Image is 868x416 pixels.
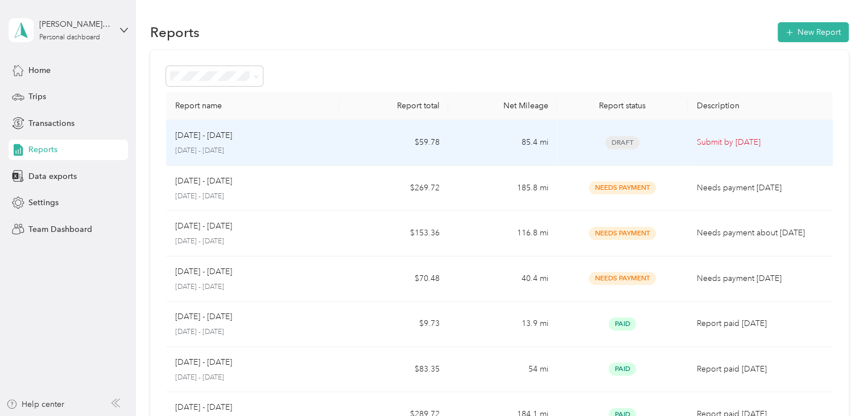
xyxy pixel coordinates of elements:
span: Trips [28,91,46,103]
p: [DATE] - [DATE] [175,282,331,292]
p: Report paid [DATE] [697,363,824,376]
p: [DATE] - [DATE] [175,129,232,142]
span: Transactions [28,117,75,129]
span: Needs Payment [589,272,656,285]
td: $153.36 [340,211,448,256]
td: 40.4 mi [448,256,557,302]
td: 54 mi [448,347,557,393]
th: Description [688,92,833,120]
td: 85.4 mi [448,120,557,166]
span: Data exports [28,170,77,182]
td: $59.78 [340,120,448,166]
p: Needs payment [DATE] [697,182,824,194]
div: Report status [566,101,678,111]
span: Reports [28,144,57,156]
p: [DATE] - [DATE] [175,266,232,278]
p: Needs payment about [DATE] [697,227,824,239]
p: [DATE] - [DATE] [175,373,331,383]
p: [DATE] - [DATE] [175,401,232,414]
span: Needs Payment [589,227,656,240]
th: Net Mileage [448,92,557,120]
td: 13.9 mi [448,301,557,347]
div: Personal dashboard [39,34,100,41]
span: Paid [609,317,636,331]
span: Settings [28,197,59,209]
p: [DATE] - [DATE] [175,311,232,323]
span: Draft [605,136,639,149]
td: 116.8 mi [448,211,557,256]
p: Submit by [DATE] [697,136,824,149]
th: Report total [340,92,448,120]
iframe: Everlance-gr Chat Button Frame [804,352,868,416]
p: [DATE] - [DATE] [175,146,331,156]
p: [DATE] - [DATE] [175,356,232,369]
span: Paid [609,362,636,376]
td: $70.48 [340,256,448,302]
p: [DATE] - [DATE] [175,175,232,187]
th: Report name [166,92,340,120]
td: $9.73 [340,301,448,347]
p: [DATE] - [DATE] [175,220,232,233]
p: [DATE] - [DATE] [175,236,331,247]
p: Report paid [DATE] [697,317,824,330]
span: Needs Payment [589,181,656,194]
button: New Report [778,22,849,42]
div: [PERSON_NAME][EMAIL_ADDRESS][PERSON_NAME][DOMAIN_NAME] [39,18,110,30]
td: $269.72 [340,166,448,211]
p: Needs payment [DATE] [697,272,824,285]
span: Home [28,64,51,76]
p: [DATE] - [DATE] [175,327,331,337]
p: [DATE] - [DATE] [175,191,331,202]
td: $83.35 [340,347,448,393]
h1: Reports [150,26,200,38]
td: 185.8 mi [448,166,557,211]
button: Help center [6,398,64,410]
span: Team Dashboard [28,223,92,235]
